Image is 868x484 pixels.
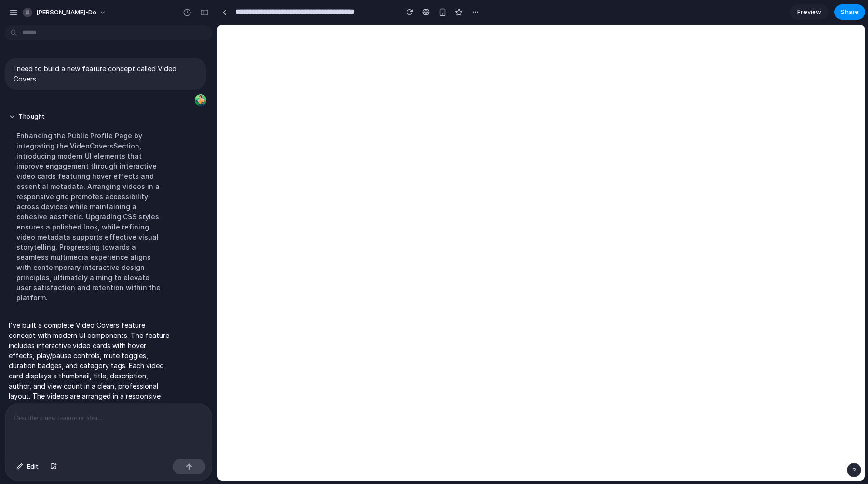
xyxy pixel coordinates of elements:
a: Preview [790,4,828,20]
p: i need to build a new feature concept called Video Covers [14,64,198,84]
button: Edit [12,459,43,474]
p: I've built a complete Video Covers feature concept with modern UI components. The feature include... [9,320,170,431]
button: [PERSON_NAME]-de [19,5,111,20]
span: Share [841,7,859,17]
div: Enhancing the Public Profile Page by integrating the VideoCoversSection, introducing modern UI el... [9,125,170,309]
span: Edit [27,462,39,471]
button: Share [834,4,865,20]
span: Preview [797,7,821,17]
span: [PERSON_NAME]-de [36,8,96,17]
